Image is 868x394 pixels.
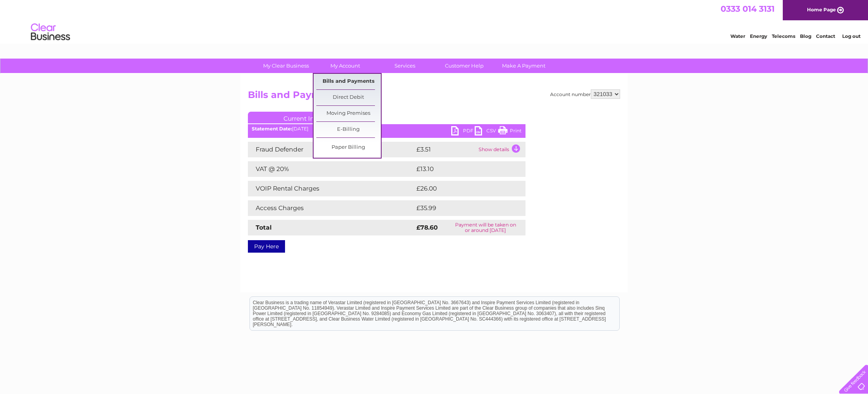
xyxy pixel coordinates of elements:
[254,59,318,73] a: My Clear Business
[316,74,381,89] a: Bills and Payments
[248,112,365,123] a: Current Invoice
[30,20,70,44] img: logo.png
[248,240,285,253] a: Pay Here
[414,200,510,216] td: £35.99
[416,224,438,231] strong: £78.60
[248,142,414,157] td: Fraud Defender
[248,200,414,216] td: Access Charges
[248,89,620,104] h2: Bills and Payments
[316,122,381,137] a: E-Billing
[816,33,835,39] a: Contact
[730,33,745,39] a: Water
[772,33,795,39] a: Telecoms
[316,90,381,105] a: Direct Debit
[721,4,775,14] a: 0333 014 3131
[313,59,378,73] a: My Account
[750,33,767,39] a: Energy
[451,126,475,137] a: PDF
[248,181,414,196] td: VOIP Rental Charges
[477,142,525,157] td: Show details
[414,161,508,177] td: £13.10
[491,59,556,73] a: Make A Payment
[414,142,477,157] td: £3.51
[800,33,811,39] a: Blog
[248,161,414,177] td: VAT @ 20%
[842,33,861,39] a: Log out
[248,126,525,132] div: [DATE]
[550,89,620,99] div: Account number
[252,126,292,132] b: Statement Date:
[498,126,522,137] a: Print
[316,106,381,121] a: Moving Premises
[373,59,437,73] a: Services
[316,140,381,155] a: Paper Billing
[250,4,619,38] div: Clear Business is a trading name of Verastar Limited (registered in [GEOGRAPHIC_DATA] No. 3667643...
[475,126,498,137] a: CSV
[256,224,272,231] strong: Total
[446,220,525,235] td: Payment will be taken on or around [DATE]
[432,59,497,73] a: Customer Help
[414,181,510,196] td: £26.00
